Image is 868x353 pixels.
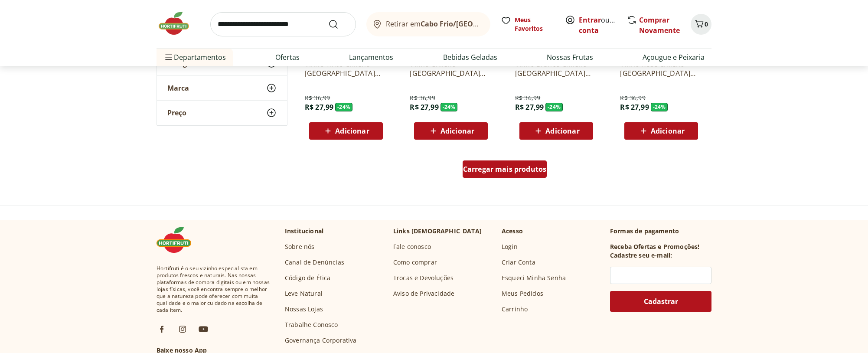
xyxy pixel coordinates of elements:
[502,242,518,251] a: Login
[501,16,555,33] a: Meus Favoritos
[579,15,601,25] a: Entrar
[410,59,492,78] a: Vinho Chileno [GEOGRAPHIC_DATA] Branco Suave 750ml
[502,274,566,282] a: Esqueci Minha Senha
[305,102,333,112] span: R$ 27,99
[644,298,678,305] span: Cadastrar
[515,94,540,102] span: R$ 36,99
[163,47,174,68] button: Menu
[410,102,438,112] span: R$ 27,99
[157,324,167,334] img: fb
[610,291,711,312] button: Cadastrar
[463,160,547,181] a: Carregar mais produtos
[210,12,356,36] input: search
[705,20,708,28] span: 0
[309,122,383,140] button: Adicionar
[414,122,488,140] button: Adicionar
[519,122,593,140] button: Adicionar
[163,47,226,68] span: Departamentos
[502,289,543,298] a: Meus Pedidos
[610,227,711,235] p: Formas de pagamento
[515,59,597,78] a: Vinho Branco Chileno [GEOGRAPHIC_DATA] Sauvignon Blanc 750ml
[285,305,323,314] a: Nossas Lojas
[502,258,535,267] a: Criar Conta
[285,258,344,267] a: Canal de Denúncias
[643,52,705,62] a: Açougue e Peixaria
[285,242,314,251] a: Sobre nós
[502,227,523,235] p: Acesso
[443,52,497,62] a: Bebidas Geladas
[620,102,649,112] span: R$ 27,99
[157,227,200,253] img: Hortifruti
[157,10,200,36] img: Hortifruti
[610,251,672,260] h3: Cadastre seu e-mail:
[547,52,593,62] a: Nossas Frutas
[651,103,668,111] span: - 24 %
[335,103,352,111] span: - 24 %
[610,242,699,251] h3: Receba Ofertas e Promoções!
[421,19,528,29] b: Cabo Frio/[GEOGRAPHIC_DATA]
[624,122,698,140] button: Adicionar
[691,14,711,35] button: Carrinho
[285,227,323,235] p: Institucional
[515,16,555,33] span: Meus Favoritos
[305,59,387,78] a: Vinho Tinto Chileno [GEOGRAPHIC_DATA] Carménère 750ml
[393,274,454,282] a: Trocas e Devoluções
[502,305,528,314] a: Carrinho
[393,289,454,298] a: Aviso de Privacidade
[285,289,323,298] a: Leve Natural
[393,242,431,251] a: Fale conosco
[393,258,437,267] a: Como comprar
[285,336,357,345] a: Governança Corporativa
[157,76,287,100] button: Marca
[579,15,617,36] span: ou
[441,103,458,111] span: - 24 %
[545,127,579,134] span: Adicionar
[639,15,680,35] a: Comprar Novamente
[515,102,544,112] span: R$ 27,99
[275,52,300,62] a: Ofertas
[386,20,482,28] span: Retirar em
[620,94,645,102] span: R$ 36,99
[393,227,482,235] p: Links [DEMOGRAPHIC_DATA]
[305,94,330,102] span: R$ 36,99
[366,12,490,36] button: Retirar emCabo Frio/[GEOGRAPHIC_DATA]
[167,84,189,92] span: Marca
[441,127,474,134] span: Adicionar
[177,324,188,334] img: ig
[198,324,209,334] img: ytb
[335,127,369,134] span: Adicionar
[463,166,547,173] span: Carregar mais produtos
[651,127,685,134] span: Adicionar
[285,274,330,282] a: Código de Ética
[410,94,435,102] span: R$ 36,99
[285,320,338,329] a: Trabalhe Conosco
[167,108,186,117] span: Preço
[579,15,627,35] a: Criar conta
[545,103,563,111] span: - 24 %
[349,52,393,62] a: Lançamentos
[157,101,287,125] button: Preço
[157,265,271,314] span: Hortifruti é o seu vizinho especialista em produtos frescos e naturais. Nas nossas plataformas de...
[620,59,702,78] a: Vinho Rosé Chileno [GEOGRAPHIC_DATA] 750ml
[328,19,349,29] button: Submit Search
